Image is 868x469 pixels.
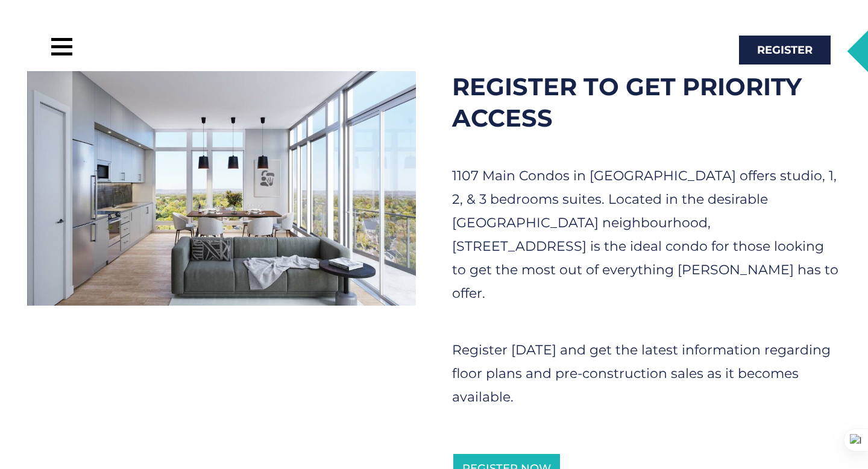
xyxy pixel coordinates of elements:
h2: Register To Get Priority Access [452,71,841,134]
p: 1107 Main Condos in [GEOGRAPHIC_DATA] offers studio, 1, 2, & 3 bedrooms suites. Located in the de... [452,164,841,305]
a: Register [738,34,832,66]
p: Register [DATE] and get the latest information regarding floor plans and pre-construction sales a... [452,338,841,409]
span: Register [757,45,813,55]
img: 1107 Main Condos In Hamilton Interior [27,71,416,306]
